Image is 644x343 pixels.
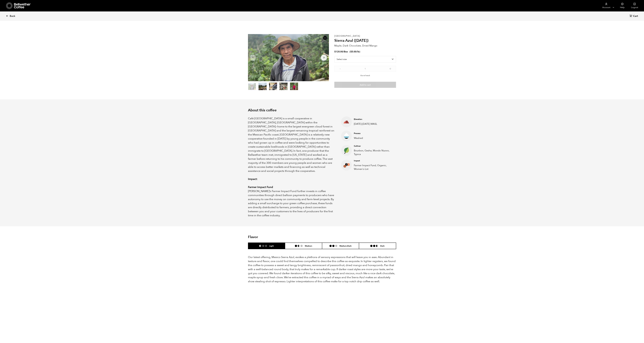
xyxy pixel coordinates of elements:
h4: Process [354,132,392,135]
span: Out of stock [360,74,370,77]
h2: Flavor [248,235,297,239]
button: Add to cart [334,82,396,88]
bdi: 5.00 [350,50,356,53]
p: [DATE]-[DATE] MASL [354,122,392,126]
h6: Medium-Dark [339,245,352,247]
h6: Medium [305,245,312,247]
span: Our latest offering, Mexico Sierra Azul, evokes a plethora of sensory expressions that will leave... [248,255,396,283]
span: ( ) [350,50,360,53]
h6: Dark [380,245,385,247]
h2: About this coffee [248,108,396,112]
p: Farmer Impact Fund, Organic, Women's Lot [354,164,392,171]
strong: Farmer Impact Fund [248,185,273,189]
a: Cart [630,14,639,18]
span: / [343,50,344,53]
h4: Cultivar [354,145,392,147]
strong: Impact: [248,177,258,181]
h4: Impact [354,159,392,162]
p: [PERSON_NAME]’s Farmer Impact Fund further invests in coffee communities through direct balloon p... [248,189,334,217]
p: Bourbon, Gesha, Mondo Nuovo, Typica [354,149,392,156]
span: $ [334,50,336,53]
span: Box [344,50,348,53]
p: Café [GEOGRAPHIC_DATA] is a small cooperative in [GEOGRAPHIC_DATA], [GEOGRAPHIC_DATA] within the ... [248,116,334,173]
button: - [338,67,342,70]
span: Cart [633,15,638,18]
span: $ [350,50,352,53]
p: Maple, Dark Chocolate, Dried Mango [334,44,396,48]
p: Washed [354,136,392,140]
h2: Sierra Azul ([DATE]) [334,38,396,43]
span: /lb [356,50,359,53]
bdi: 120.00 [334,50,343,53]
h6: Light [269,245,274,247]
button: + [389,67,392,70]
span: Back [10,15,15,18]
h4: Elevation [354,118,392,121]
